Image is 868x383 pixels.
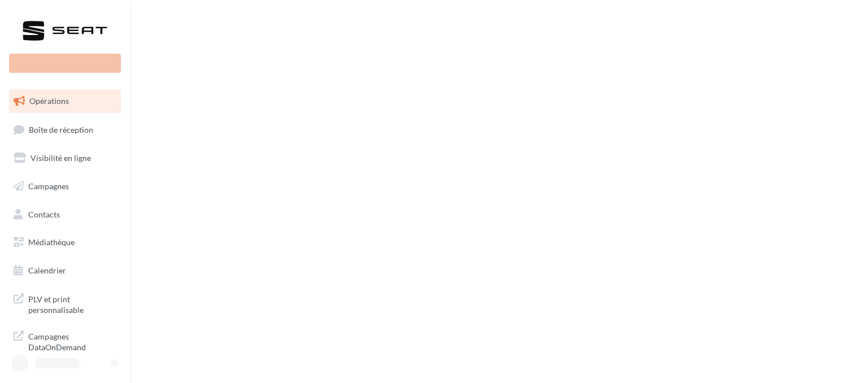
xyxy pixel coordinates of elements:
span: Boîte de réception [29,124,93,134]
span: Campagnes DataOnDemand [28,329,116,353]
a: Campagnes [7,175,123,198]
a: Visibilité en ligne [7,146,123,170]
a: PLV et print personnalisable [7,287,123,320]
span: Contacts [28,209,60,219]
span: Visibilité en ligne [31,153,91,163]
a: Contacts [7,203,123,227]
a: Boîte de réception [7,117,123,142]
a: Médiathèque [7,230,123,254]
span: Opérations [29,96,69,106]
span: PLV et print personnalisable [28,291,116,316]
span: Campagnes [28,181,69,191]
a: Campagnes DataOnDemand [7,324,123,358]
a: Calendrier [7,259,123,282]
span: Médiathèque [28,237,75,247]
a: Opérations [7,89,123,113]
div: Nouvelle campagne [9,54,121,73]
span: Calendrier [28,266,66,275]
